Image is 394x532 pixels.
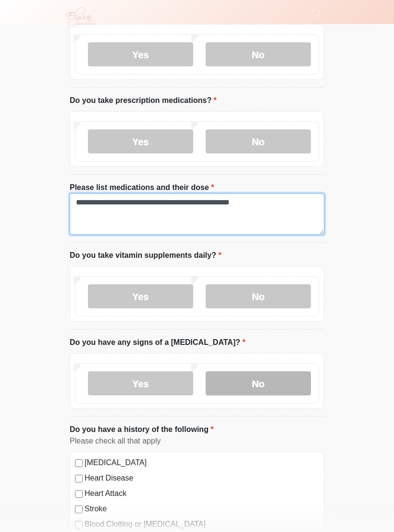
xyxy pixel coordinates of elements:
label: No [206,284,311,308]
input: Stroke [75,506,83,513]
label: Please list medications and their dose [70,182,214,193]
label: Yes [88,129,193,153]
input: Heart Attack [75,490,83,498]
label: Blood Clotting or [MEDICAL_DATA] [85,519,319,530]
img: Elysian Aesthetics Logo [60,7,100,27]
label: Do you have any signs of a [MEDICAL_DATA]? [70,337,246,348]
label: Heart Attack [85,488,319,499]
label: Yes [88,42,193,66]
label: Do you take prescription medications? [70,95,217,106]
input: Heart Disease [75,475,83,482]
label: Do you take vitamin supplements daily? [70,250,222,261]
label: [MEDICAL_DATA] [85,457,319,469]
label: Yes [88,284,193,308]
label: Heart Disease [85,472,319,484]
div: Please check all that apply [70,435,324,447]
label: No [206,42,311,66]
label: No [206,371,311,395]
label: Yes [88,371,193,395]
label: Do you have a history of the following [70,424,214,435]
label: Stroke [85,503,319,515]
input: [MEDICAL_DATA] [75,459,83,467]
input: Blood Clotting or [MEDICAL_DATA] [75,521,83,529]
label: No [206,129,311,153]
